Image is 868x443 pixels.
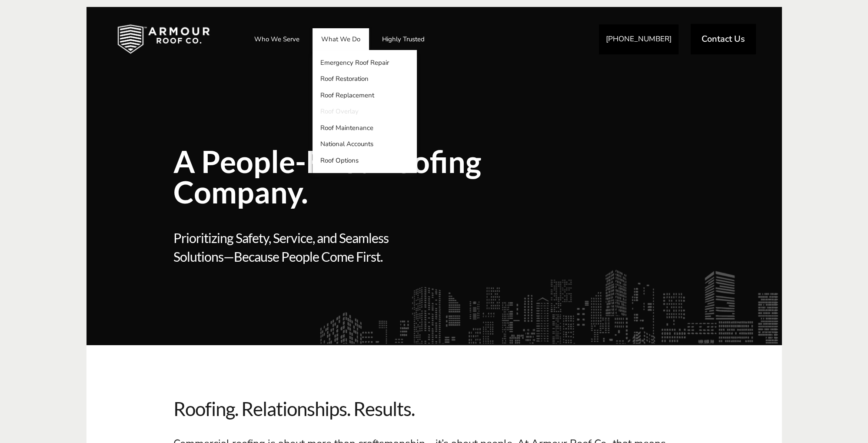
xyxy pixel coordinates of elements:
a: Roof Maintenance [313,120,417,136]
a: National Accounts [313,136,417,153]
a: Roof Overlay [313,103,417,120]
a: Emergency Roof Repair [313,54,417,71]
span: Prioritizing Safety, Service, and Seamless Solutions—Because People Come First. [173,229,431,310]
a: Contact Us [691,24,756,54]
img: Industrial and Commercial Roofing Company | Armour Roof Co. [103,17,223,61]
a: Roof Restoration [313,71,417,87]
a: Highly Trusted [373,28,433,50]
span: Contact Us [702,35,745,43]
a: Roof Options [313,152,417,169]
span: A People-First Roofing Company. [173,146,560,207]
a: Who We Serve [246,28,308,50]
a: [PHONE_NUMBER] [599,24,678,54]
a: What We Do [313,28,369,50]
a: Roof Replacement [313,87,417,103]
span: Roofing. Relationships. Results. [173,397,695,420]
